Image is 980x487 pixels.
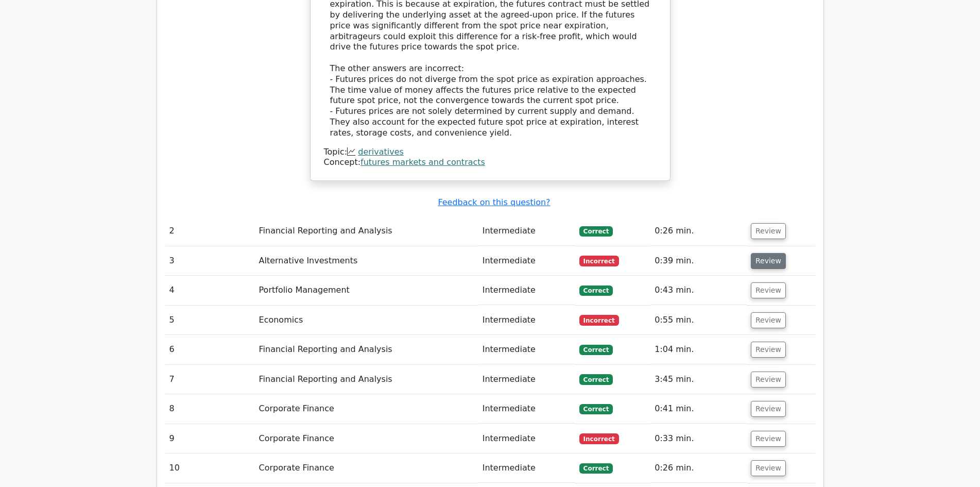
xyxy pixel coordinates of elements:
[255,335,478,364] td: Financial Reporting and Analysis
[650,246,747,276] td: 0:39 min.
[579,226,613,237] span: Correct
[650,335,747,364] td: 1:04 min.
[165,394,255,424] td: 8
[165,365,255,394] td: 7
[579,286,613,296] span: Correct
[751,253,786,269] button: Review
[360,157,485,167] a: futures markets and contracts
[165,335,255,364] td: 6
[650,216,747,246] td: 0:26 min.
[255,216,478,246] td: Financial Reporting and Analysis
[650,276,747,305] td: 0:43 min.
[438,197,550,207] a: Feedback on this question?
[579,404,613,414] span: Correct
[751,460,786,476] button: Review
[478,365,575,394] td: Intermediate
[579,463,613,474] span: Correct
[751,312,786,328] button: Review
[650,454,747,483] td: 0:26 min.
[478,306,575,335] td: Intermediate
[478,424,575,454] td: Intermediate
[358,147,404,157] a: derivatives
[751,431,786,447] button: Review
[751,223,786,239] button: Review
[650,365,747,394] td: 3:45 min.
[165,306,255,335] td: 5
[478,216,575,246] td: Intermediate
[579,345,613,355] span: Correct
[165,246,255,276] td: 3
[478,454,575,483] td: Intermediate
[579,433,619,444] span: Incorrect
[324,157,657,168] div: Concept:
[255,246,478,276] td: Alternative Investments
[650,306,747,335] td: 0:55 min.
[751,282,786,298] button: Review
[165,454,255,483] td: 10
[165,216,255,246] td: 2
[255,454,478,483] td: Corporate Finance
[751,342,786,358] button: Review
[324,147,657,158] div: Topic:
[255,394,478,424] td: Corporate Finance
[255,306,478,335] td: Economics
[255,424,478,454] td: Corporate Finance
[165,276,255,305] td: 4
[579,256,619,266] span: Incorrect
[478,394,575,424] td: Intermediate
[165,424,255,454] td: 9
[751,401,786,417] button: Review
[255,365,478,394] td: Financial Reporting and Analysis
[255,276,478,305] td: Portfolio Management
[650,394,747,424] td: 0:41 min.
[478,335,575,364] td: Intermediate
[478,246,575,276] td: Intermediate
[751,372,786,388] button: Review
[579,374,613,384] span: Correct
[650,424,747,454] td: 0:33 min.
[579,315,619,325] span: Incorrect
[478,276,575,305] td: Intermediate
